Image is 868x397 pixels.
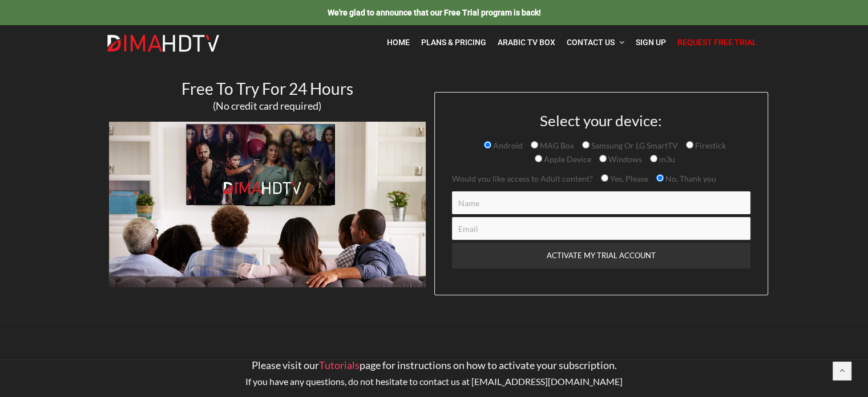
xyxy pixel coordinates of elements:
[387,38,410,47] span: Home
[484,141,491,149] input: Android
[538,141,574,150] span: MAG Box
[599,155,607,162] input: Windows
[498,38,555,47] span: Arabic TV Box
[657,154,675,164] span: m3u
[328,8,541,17] span: We're glad to announce that our Free Trial program is back!
[245,376,623,387] span: If you have any questions, do not hesitate to contact us at [EMAIL_ADDRESS][DOMAIN_NAME]
[630,31,672,54] a: Sign Up
[181,79,353,98] span: Free To Try For 24 Hours
[672,31,762,54] a: Request Free Trial
[452,191,750,214] input: Name
[650,155,657,162] input: m3u
[833,362,851,380] a: Back to top
[421,38,486,47] span: Plans & Pricing
[452,243,750,268] input: ACTIVATE MY TRIAL ACCOUNT
[535,155,542,162] input: Apple Device
[567,38,615,47] span: Contact Us
[540,111,662,130] span: Select your device:
[677,38,757,47] span: Request Free Trial
[381,31,415,54] a: Home
[491,141,523,150] span: Android
[656,174,664,182] input: No, Thank you
[686,141,693,149] input: Firestick
[213,99,321,112] span: (No credit card required)
[664,174,716,183] span: No, Thank you
[590,141,678,150] span: Samsung Or LG SmartTV
[252,359,617,371] span: Please visit our page for instructions on how to activate your subscription.
[492,31,561,54] a: Arabic TV Box
[636,38,666,47] span: Sign Up
[531,141,538,149] input: MAG Box
[607,154,642,164] span: Windows
[608,174,648,183] span: Yes, Please
[443,113,759,295] form: Contact form
[561,31,630,54] a: Contact Us
[582,141,590,149] input: Samsung Or LG SmartTV
[452,217,750,240] input: Email
[106,34,220,53] img: Dima HDTV
[601,174,608,182] input: Yes, Please
[693,141,726,150] span: Firestick
[328,7,541,17] a: We're glad to announce that our Free Trial program is back!
[542,154,591,164] span: Apple Device
[452,172,750,186] p: Would you like access to Adult content?
[415,31,492,54] a: Plans & Pricing
[319,359,360,371] a: Tutorials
